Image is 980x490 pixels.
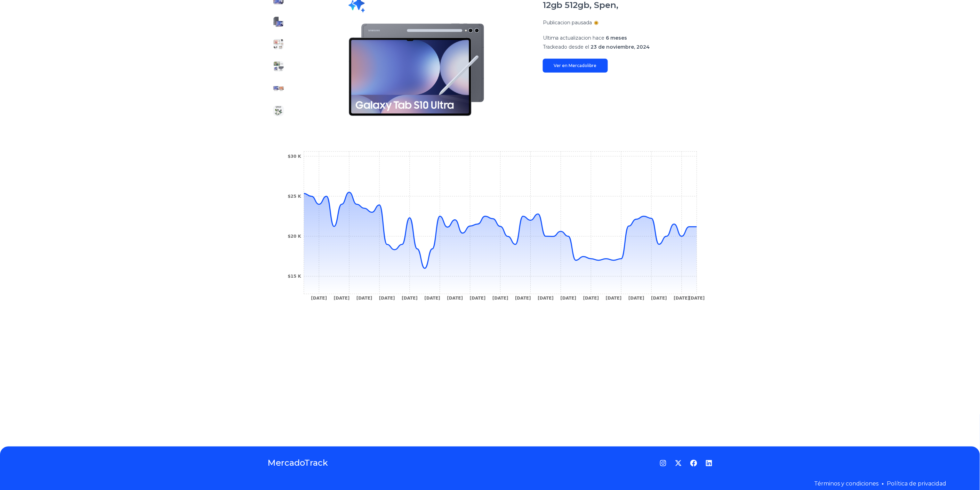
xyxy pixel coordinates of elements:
[606,35,627,41] span: 6 meses
[356,296,372,301] tspan: [DATE]
[706,460,713,467] a: LinkedIn
[628,296,644,301] tspan: [DATE]
[288,154,301,159] tspan: $30 K
[273,39,284,50] img: Samsung Galaxy Tab S10 Ultra Gris 12gb 512gb, Spen,
[674,296,690,301] tspan: [DATE]
[267,458,328,469] a: MercadoTrack
[273,83,284,94] img: Samsung Galaxy Tab S10 Ultra Gris 12gb 512gb, Spen,
[689,296,705,301] tspan: [DATE]
[543,35,605,41] span: Ultima actualizacion hace
[447,296,463,301] tspan: [DATE]
[288,274,301,279] tspan: $15 K
[675,460,682,467] a: Twitter
[425,296,441,301] tspan: [DATE]
[543,19,592,26] p: Publicacion pausada
[660,460,667,467] a: Instagram
[887,481,947,487] a: Política de privacidad
[273,16,284,27] img: Samsung Galaxy Tab S10 Ultra Gris 12gb 512gb, Spen,
[470,296,486,301] tspan: [DATE]
[538,296,554,301] tspan: [DATE]
[561,296,577,301] tspan: [DATE]
[591,44,650,50] span: 23 de noviembre, 2024
[583,296,599,301] tspan: [DATE]
[402,296,418,301] tspan: [DATE]
[543,44,589,50] span: Trackeado desde el
[273,61,284,72] img: Samsung Galaxy Tab S10 Ultra Gris 12gb 512gb, Spen,
[543,59,608,73] a: Ver en Mercadolibre
[379,296,395,301] tspan: [DATE]
[273,105,284,116] img: Samsung Galaxy Tab S10 Ultra Gris 12gb 512gb, Spen,
[690,460,697,467] a: Facebook
[515,296,531,301] tspan: [DATE]
[288,234,301,239] tspan: $20 K
[814,481,879,487] a: Términos y condiciones
[651,296,667,301] tspan: [DATE]
[288,194,301,199] tspan: $25 K
[311,296,327,301] tspan: [DATE]
[606,296,622,301] tspan: [DATE]
[334,296,350,301] tspan: [DATE]
[492,296,508,301] tspan: [DATE]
